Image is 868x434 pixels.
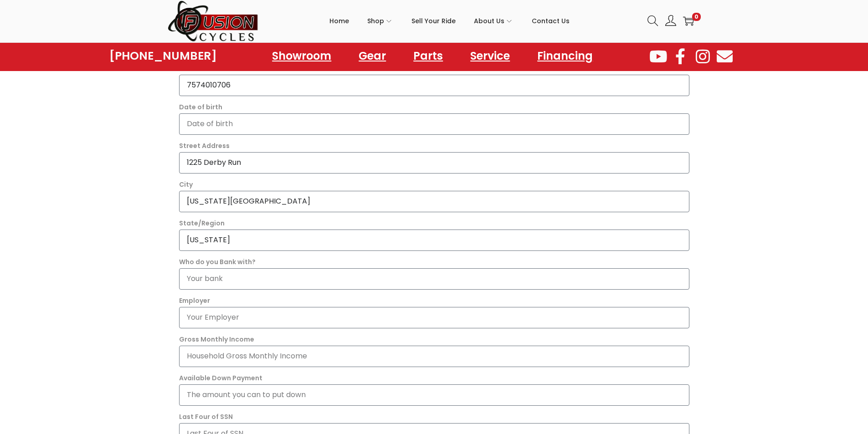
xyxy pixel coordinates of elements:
nav: Primary navigation [259,0,641,41]
input: Only numbers and phone characters (#, -, *, etc) are accepted. [179,75,689,96]
label: Who do you Bank with? [179,255,256,268]
input: Street Address [179,152,689,174]
label: State/Region [179,217,225,230]
label: Gross Monthly Income [179,333,254,346]
input: Your bank [179,268,689,290]
label: City [179,178,193,191]
a: [PHONE_NUMBER] [109,50,217,62]
span: About Us [474,10,504,32]
label: Employer [179,294,210,307]
a: Financing [528,46,602,66]
a: Gear [349,46,395,66]
label: Last Four of SSN [179,410,233,423]
span: Sell Your Ride [411,10,456,32]
nav: Menu [263,46,602,66]
a: 0 [683,15,694,26]
a: Contact Us [532,0,570,41]
span: Contact Us [532,10,570,32]
a: Sell Your Ride [411,0,456,41]
label: Available Down Payment [179,372,262,384]
input: Your Employer [179,307,689,328]
label: Street Address [179,139,230,152]
a: Parts [404,46,452,66]
input: City [179,191,689,212]
a: Home [329,0,349,41]
a: Shop [367,0,393,41]
span: Shop [367,10,384,32]
input: Date of birth [179,113,689,135]
a: About Us [474,0,514,41]
a: Showroom [263,46,340,66]
input: Household Gross Monthly Income [179,346,689,367]
span: Home [329,10,349,32]
input: The amount you can to put down [179,384,689,406]
label: Date of birth [179,101,222,113]
a: Service [461,46,519,66]
input: State/Region [179,230,689,251]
